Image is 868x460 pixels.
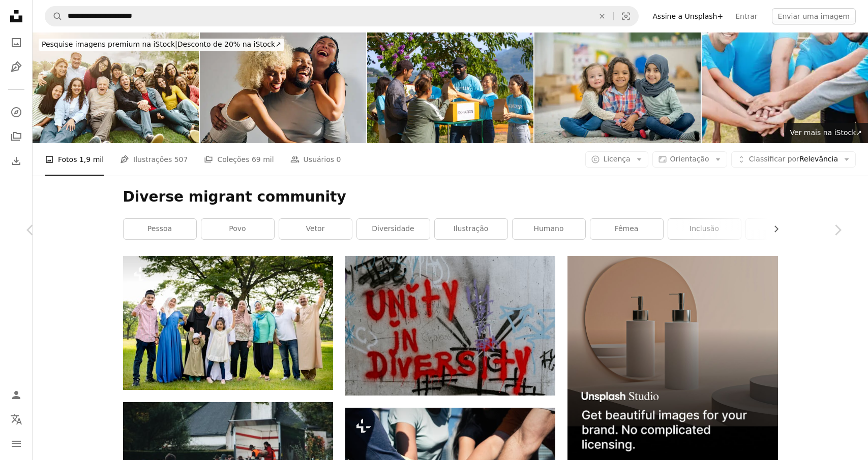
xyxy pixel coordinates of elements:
a: Pesquise imagens premium na iStock|Desconto de 20% na iStock↗ [33,32,290,57]
a: Assine a Unsplash+ [647,8,730,24]
span: Relevância [749,154,838,165]
a: chapéu [746,219,819,239]
a: diversidade [357,219,430,239]
h1: Diverse migrant community [123,188,778,206]
a: grafite em uma parede que diz, só na diversidade [345,321,555,330]
button: Pesquise na Unsplash [45,7,63,26]
a: Ilustrações 507 [120,143,188,176]
span: Ver mais na iStock ↗ [790,128,862,137]
a: Histórico de downloads [6,151,26,171]
img: Pessoas multigeracionais felizes se divertindo sentadas na grama em um parque público [33,32,199,143]
form: Pesquise conteúdo visual em todo o site [45,6,639,26]
a: Ver mais na iStock↗ [784,123,868,143]
button: Orientação [652,151,727,168]
button: Menu [6,434,26,454]
span: 0 [337,154,341,165]
span: Licença [603,155,630,163]
button: Classificar porRelevância [731,151,856,168]
a: Próximo [807,181,868,279]
button: Pesquisa visual [614,7,638,26]
img: Volunteer, Team people stacking hands celebrating together. Charity and environmental community p... [702,32,868,143]
a: Explorar [6,102,26,122]
a: inclusão [668,219,741,239]
a: ilustração [435,219,507,239]
button: Idioma [6,409,26,430]
a: Usuários 0 [290,143,341,176]
a: Fotos [6,32,26,53]
span: Orientação [670,155,709,163]
a: Entrar [729,8,763,24]
span: 69 mil [252,154,274,165]
a: Coleções 69 mil [204,143,274,176]
a: humano [513,219,585,239]
span: Pesquise imagens premium na iStock | [42,40,177,48]
a: Ilustrações [6,57,26,77]
img: Best amigos [534,32,701,143]
a: pessoa [124,219,196,239]
button: Licença [585,151,648,168]
a: Coleções [6,126,26,147]
img: Uma grande família muçulmana feliz [123,256,333,390]
a: Uma grande família muçulmana feliz [123,318,333,327]
button: Enviar uma imagem [772,8,856,24]
a: povo [201,219,274,239]
button: Limpar [591,7,613,26]
span: Classificar por [749,155,799,163]
span: 507 [174,154,188,165]
a: fêmea [590,219,663,239]
span: Desconto de 20% na iStock ↗ [42,40,281,48]
img: grafite em uma parede que diz, só na diversidade [345,256,555,396]
img: Três amigos felizes da Geração Z se abraçando e rindo juntos. Conceito de beleza e bem-estar. [200,32,366,143]
button: rolar lista para a direita [767,219,778,239]
a: vetor [279,219,352,239]
img: Equipe de voluntários de ajuda humanitária está distribuindo kits básicos de sobrevivência para p... [367,32,533,143]
a: Entrar / Cadastrar-se [6,385,26,405]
